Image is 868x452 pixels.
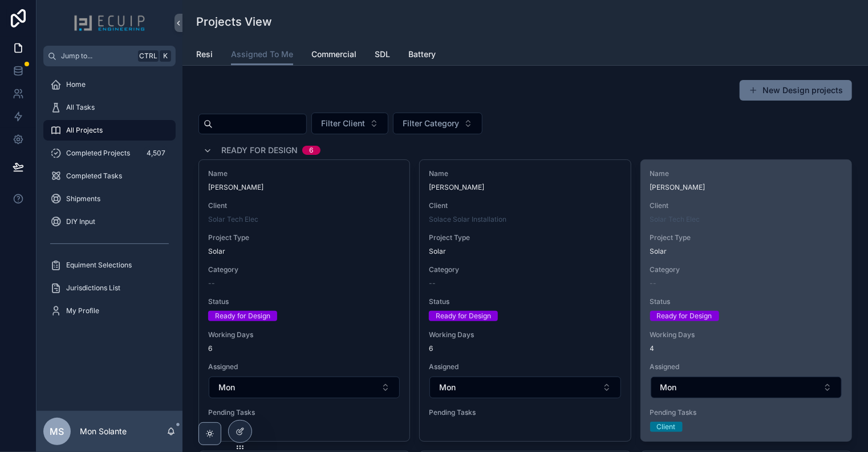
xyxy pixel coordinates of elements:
span: Status [208,297,400,306]
span: All Tasks [66,103,95,112]
a: Name[PERSON_NAME]ClientSolar Tech ElecProject TypeSolarCategory--StatusReady for DesignWorking Da... [198,159,410,442]
span: Filter Category [403,118,459,129]
span: Ctrl [138,50,159,62]
img: App logo [74,14,145,32]
a: Name[PERSON_NAME]ClientSolace Solar InstallationProject TypeSolarCategory--StatusReady for Design... [419,159,631,442]
div: Ready for Design [215,311,270,321]
span: Ready for Design [221,145,298,156]
span: Name [208,169,400,178]
span: Working Days [650,330,842,339]
a: Shipments [43,189,176,209]
div: 6 [309,146,314,155]
span: Project Type [429,233,621,242]
span: Pending Tasks [650,408,842,417]
span: Filter Client [321,118,365,129]
span: -- [208,279,215,288]
button: Select Button [429,377,620,398]
span: Solar [429,247,446,256]
a: Name[PERSON_NAME]ClientSolar Tech ElecProject TypeSolarCategory--StatusReady for DesignWorking Da... [640,159,852,442]
span: Solar [650,247,667,256]
span: Pending Tasks [429,408,621,417]
span: Status [429,297,621,306]
span: Solar [208,247,225,256]
span: Assigned To Me [231,49,293,60]
a: Resi [196,44,213,67]
span: Jurisdictions List [66,283,120,293]
span: Working Days [208,330,400,339]
span: Category [429,265,621,274]
a: Solar Tech Elec [650,215,700,224]
span: Name [650,169,842,178]
a: DIY Input [43,211,176,232]
a: Solar Tech Elec [208,215,258,224]
span: Project Type [650,233,842,242]
span: All Projects [66,126,103,135]
div: 4,507 [143,146,169,160]
span: Mon [218,382,235,393]
span: Mon [439,382,456,393]
div: Client [657,422,676,432]
span: [PERSON_NAME] [208,183,400,192]
a: Solace Solar Installation [429,215,506,224]
span: Mon [660,382,677,393]
span: 6 [429,344,621,353]
span: -- [429,279,436,288]
a: My Profile [43,301,176,321]
span: Assigned [208,362,400,371]
span: Status [650,297,842,306]
span: Working Days [429,330,621,339]
span: Resi [196,49,213,60]
span: [PERSON_NAME] [429,183,621,192]
a: All Projects [43,120,176,141]
span: Commercial [311,49,356,60]
a: Completed Projects4,507 [43,143,176,163]
a: Battery [408,44,436,67]
span: Completed Tasks [66,171,122,181]
div: Ready for Design [436,311,491,321]
span: K [161,51,170,61]
span: [PERSON_NAME] [650,183,842,192]
a: SDL [375,44,390,67]
a: Home [43,74,176,95]
div: scrollable content [36,66,182,336]
span: Project Type [208,233,400,242]
span: Home [66,80,86,89]
a: Assigned To Me [231,44,293,66]
span: Category [650,265,842,274]
span: 6 [208,344,400,353]
a: Commercial [311,44,356,67]
button: Select Button [651,377,842,398]
span: Equiment Selections [66,261,132,270]
span: 4 [650,344,842,353]
a: All Tasks [43,97,176,118]
span: Name [429,169,621,178]
a: Equiment Selections [43,255,176,275]
span: Category [208,265,400,274]
span: Battery [408,49,436,60]
span: Client [429,201,621,210]
a: Completed Tasks [43,166,176,186]
span: My Profile [66,306,99,315]
span: Completed Projects [66,149,130,158]
span: SDL [375,49,390,60]
span: Jump to... [61,51,133,61]
span: DIY Input [66,217,95,226]
span: Client [650,201,842,210]
a: Jurisdictions List [43,278,176,298]
span: Shipments [66,194,100,203]
span: -- [650,279,657,288]
span: Client [208,201,400,210]
span: Assigned [429,362,621,371]
span: Assigned [650,362,842,371]
p: Mon Solante [80,426,127,437]
button: Jump to...CtrlK [43,46,176,66]
div: Ready for Design [657,311,712,321]
h1: Projects View [196,14,272,30]
span: Pending Tasks [208,408,400,417]
button: Select Button [393,113,482,134]
button: New Design projects [740,80,852,101]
